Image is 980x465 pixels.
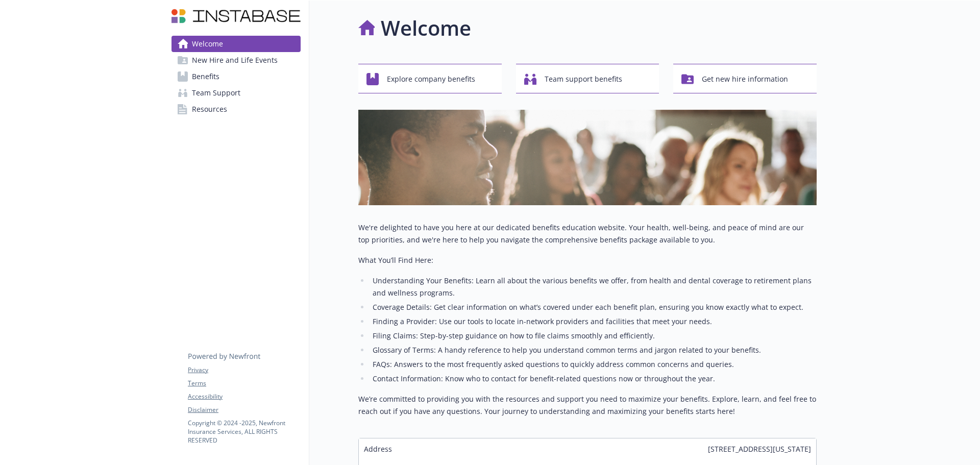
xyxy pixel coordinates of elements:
[358,110,817,205] img: overview page banner
[192,85,240,101] span: Team Support
[171,68,301,85] a: Benefits
[370,358,817,371] li: FAQs: Answers to the most frequently asked questions to quickly address common concerns and queries.
[370,275,817,299] li: Understanding Your Benefits: Learn all about the various benefits we offer, from health and denta...
[358,222,817,246] p: We're delighted to have you here at our dedicated benefits education website. Your health, well-b...
[188,419,300,445] p: Copyright © 2024 - 2025 , Newfront Insurance Services, ALL RIGHTS RESERVED
[370,330,817,342] li: Filing Claims: Step-by-step guidance on how to file claims smoothly and efficiently.
[370,373,817,385] li: Contact Information: Know who to contact for benefit-related questions now or throughout the year.
[545,69,622,89] span: Team support benefits
[387,69,475,89] span: Explore company benefits
[370,344,817,356] li: Glossary of Terms: A handy reference to help you understand common terms and jargon related to yo...
[171,85,301,101] a: Team Support
[192,36,223,52] span: Welcome
[188,392,300,401] a: Accessibility
[370,315,817,328] li: Finding a Provider: Use our tools to locate in-network providers and facilities that meet your ne...
[358,393,817,418] p: We’re committed to providing you with the resources and support you need to maximize your benefit...
[702,69,788,89] span: Get new hire information
[370,301,817,313] li: Coverage Details: Get clear information on what’s covered under each benefit plan, ensuring you k...
[171,36,301,52] a: Welcome
[188,379,300,388] a: Terms
[364,444,392,454] span: Address
[171,52,301,68] a: New Hire and Life Events
[192,68,219,85] span: Benefits
[192,101,227,117] span: Resources
[708,444,811,454] span: [STREET_ADDRESS][US_STATE]
[516,64,659,93] button: Team support benefits
[188,365,300,375] a: Privacy
[358,254,817,266] p: What You’ll Find Here:
[192,52,278,68] span: New Hire and Life Events
[358,64,502,93] button: Explore company benefits
[171,101,301,117] a: Resources
[673,64,817,93] button: Get new hire information
[188,405,300,414] a: Disclaimer
[381,13,471,43] h1: Welcome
